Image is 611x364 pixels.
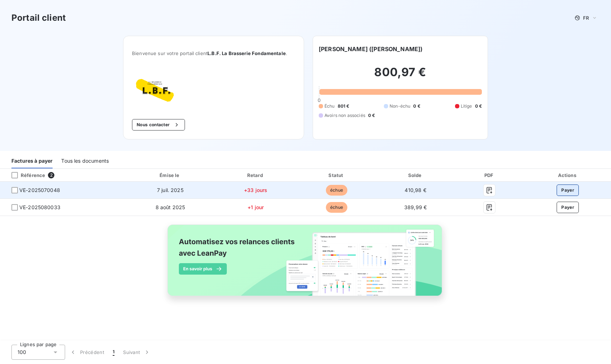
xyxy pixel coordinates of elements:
img: Company logo [132,73,178,108]
div: Actions [526,172,610,179]
span: échue [326,202,347,213]
button: Payer [557,185,579,196]
span: 7 juil. 2025 [157,187,184,193]
span: 0 € [368,112,375,119]
div: Factures à payer [11,153,53,168]
span: 410,98 € [405,187,426,193]
h2: 800,97 € [319,65,482,87]
span: +33 jours [244,187,267,193]
div: Tous les documents [61,153,109,168]
span: Non-échu [390,103,410,109]
span: 0 € [475,103,482,109]
span: Bienvenue sur votre portail client . [132,50,295,56]
span: 100 [18,349,26,356]
h6: [PERSON_NAME] ([PERSON_NAME]) [319,45,422,53]
div: PDF [456,172,523,179]
span: 8 août 2025 [156,204,185,210]
span: FR [583,15,589,21]
span: VE-2025080033 [19,204,60,211]
div: Solde [378,172,453,179]
button: Nous contacter [132,119,185,131]
span: Échu [324,103,335,109]
button: Suivant [119,345,155,360]
img: banner [161,220,450,308]
span: 0 [318,97,321,103]
span: +1 jour [248,204,264,210]
span: 1 [113,349,114,356]
button: Payer [557,202,579,213]
span: Avoirs non associés [324,112,365,119]
span: 2 [48,172,54,178]
span: L.B.F. La Brasserie Fondamentale [207,50,286,56]
div: Référence [6,172,45,178]
span: 801 € [338,103,350,109]
div: Statut [298,172,375,179]
span: échue [326,185,347,196]
span: VE-2025070048 [19,187,60,194]
span: Litige [461,103,472,109]
button: 1 [108,345,119,360]
div: Émise le [127,172,213,179]
span: 389,99 € [404,204,427,210]
h3: Portail client [11,11,66,24]
span: 0 € [413,103,420,109]
button: Précédent [65,345,108,360]
div: Retard [216,172,295,179]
